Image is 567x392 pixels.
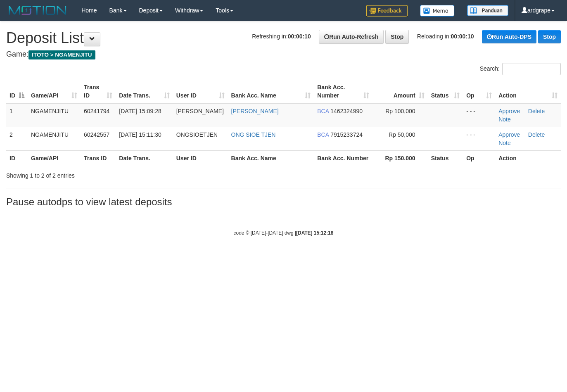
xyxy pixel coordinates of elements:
img: Button%20Memo.svg [420,5,455,17]
strong: [DATE] 15:12:18 [296,230,333,236]
img: MOTION_logo.png [6,4,69,17]
th: Date Trans. [116,150,173,166]
td: 2 [6,127,28,150]
span: ONGSIOETJEN [176,131,218,138]
span: [DATE] 15:11:30 [119,131,161,138]
span: [PERSON_NAME] [176,108,224,114]
span: [DATE] 15:09:28 [119,108,161,114]
span: 60241794 [84,108,109,114]
img: panduan.png [467,5,508,16]
label: Search: [480,63,561,75]
span: Copy 7915233724 to clipboard [330,131,363,138]
h4: Game: [6,50,561,59]
th: Date Trans.: activate to sort column ascending [116,80,173,103]
small: code © [DATE]-[DATE] dwg | [234,230,334,236]
a: Note [498,140,511,146]
a: Delete [528,131,545,138]
th: Bank Acc. Number: activate to sort column ascending [314,80,372,103]
span: Copy 1462324990 to clipboard [330,108,363,114]
th: Rp 150.000 [372,150,428,166]
th: Status [428,150,463,166]
a: Approve [498,131,520,138]
span: 60242557 [84,131,109,138]
td: - - - [463,127,495,150]
th: User ID [173,150,228,166]
span: Reloading in: [417,33,474,40]
a: Approve [498,108,520,114]
th: Bank Acc. Name: activate to sort column ascending [228,80,314,103]
th: Trans ID: activate to sort column ascending [81,80,116,103]
th: Action: activate to sort column ascending [495,80,561,103]
td: 1 [6,103,28,127]
td: NGAMENJITU [28,127,81,150]
th: Bank Acc. Name [228,150,314,166]
a: Delete [528,108,545,114]
td: NGAMENJITU [28,103,81,127]
span: ITOTO > NGAMENJITU [28,50,95,59]
a: [PERSON_NAME] [231,108,279,114]
div: Showing 1 to 2 of 2 entries [6,168,230,180]
th: Op: activate to sort column ascending [463,80,495,103]
th: ID: activate to sort column descending [6,80,28,103]
span: Rp 50,000 [389,131,415,138]
strong: 00:00:10 [451,33,474,40]
span: Rp 100,000 [385,108,415,114]
th: ID [6,150,28,166]
span: Refreshing in: [252,33,311,40]
a: ONG SIOE TJEN [231,131,276,138]
a: Run Auto-DPS [482,30,536,43]
th: Status: activate to sort column ascending [428,80,463,103]
strong: 00:00:10 [288,33,311,40]
h3: Pause autodps to view latest deposits [6,197,561,207]
td: - - - [463,103,495,127]
span: BCA [317,131,329,138]
a: Run Auto-Refresh [319,30,384,44]
img: Feedback.jpg [366,5,408,17]
a: Stop [385,30,409,44]
th: Game/API: activate to sort column ascending [28,80,81,103]
input: Search: [502,63,561,75]
th: Amount: activate to sort column ascending [372,80,428,103]
th: Op [463,150,495,166]
th: Action [495,150,561,166]
th: Trans ID [81,150,116,166]
h1: Deposit List [6,30,561,46]
th: Game/API [28,150,81,166]
a: Note [498,116,511,123]
th: Bank Acc. Number [314,150,372,166]
th: User ID: activate to sort column ascending [173,80,228,103]
a: Stop [538,30,561,43]
span: BCA [317,108,329,114]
